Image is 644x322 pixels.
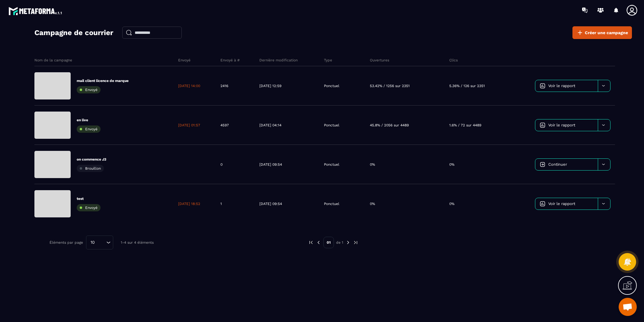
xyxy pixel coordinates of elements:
p: Ponctuel [324,201,339,206]
p: Envoyé à # [220,58,240,63]
a: Voir le rapport [535,80,598,92]
img: icon [540,201,545,207]
a: Continuer [535,159,598,170]
img: logo [8,5,63,16]
p: 0% [370,162,375,167]
span: 10 [88,239,97,246]
p: 01 [323,237,334,248]
p: 1 [220,201,222,206]
img: icon [540,83,545,89]
p: 0 [220,162,223,167]
img: icon [540,162,545,167]
span: Envoyé [85,88,98,92]
a: Voir le rapport [535,198,598,210]
img: prev [316,240,321,245]
p: 5.36% / 126 sur 2351 [449,83,485,88]
img: icon [540,122,545,128]
div: Search for option [86,236,113,249]
p: 1-4 sur 4 éléments [121,240,154,245]
p: on commence J3 [77,157,106,162]
p: [DATE] 09:54 [259,201,282,206]
p: [DATE] 14:00 [178,83,200,88]
p: Type [324,58,332,63]
p: Nom de la campagne [34,58,72,63]
p: Ponctuel [324,162,339,167]
h2: Campagne de courrier [34,27,113,39]
p: Éléments par page [50,240,83,245]
p: Dernière modification [259,58,298,63]
p: 45.8% / 2056 sur 4489 [370,123,409,128]
p: [DATE] 12:59 [259,83,281,88]
span: Envoyé [85,127,98,131]
span: Créer une campagne [585,30,628,36]
img: next [345,240,351,245]
img: prev [308,240,314,245]
p: [DATE] 04:14 [259,123,281,128]
img: next [353,240,358,245]
p: Envoyé [178,58,191,63]
p: mail client licence de marque [77,78,129,83]
p: 53.42% / 1256 sur 2351 [370,83,410,88]
p: Ponctuel [324,123,339,128]
p: 4597 [220,123,229,128]
p: 2416 [220,83,228,88]
p: Ouvertures [370,58,389,63]
span: Envoyé [85,206,98,210]
p: [DATE] 09:54 [259,162,282,167]
p: 1.6% / 72 sur 4489 [449,123,481,128]
span: Voir le rapport [548,83,575,88]
a: Créer une campagne [572,26,632,39]
p: [DATE] 18:52 [178,201,200,206]
p: [DATE] 01:57 [178,123,200,128]
span: Brouillon [85,166,101,171]
p: 0% [449,201,454,206]
div: Open chat [619,298,637,316]
span: Continuer [548,162,567,167]
p: en live [77,118,101,122]
p: de 1 [336,240,343,245]
p: Clics [449,58,458,63]
input: Search for option [97,239,105,246]
span: Voir le rapport [548,201,575,206]
span: Voir le rapport [548,123,575,127]
p: Ponctuel [324,83,339,88]
p: test [77,196,101,201]
a: Voir le rapport [535,119,598,131]
p: 0% [449,162,454,167]
p: 0% [370,201,375,206]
